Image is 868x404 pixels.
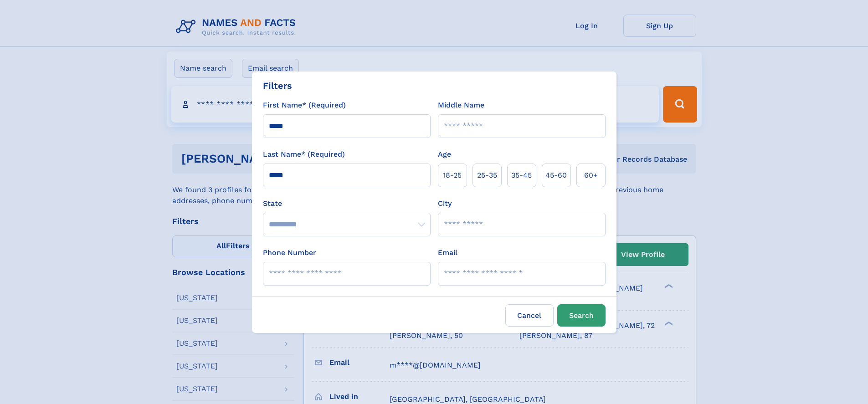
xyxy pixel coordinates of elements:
[438,149,451,160] label: Age
[505,304,554,327] label: Cancel
[443,170,462,181] span: 18‑25
[438,198,452,209] label: City
[263,100,346,111] label: First Name* (Required)
[263,79,292,92] div: Filters
[263,247,316,258] label: Phone Number
[477,170,497,181] span: 25‑35
[438,100,484,111] label: Middle Name
[557,304,606,327] button: Search
[584,170,598,181] span: 60+
[545,170,567,181] span: 45‑60
[438,247,457,258] label: Email
[263,149,345,160] label: Last Name* (Required)
[263,198,431,209] label: State
[511,170,532,181] span: 35‑45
